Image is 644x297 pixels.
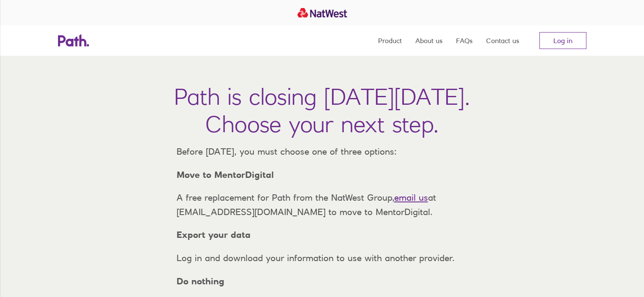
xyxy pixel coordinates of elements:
[456,25,473,56] a: FAQs
[177,229,251,240] strong: Export your data
[415,25,442,56] a: About us
[177,276,224,286] strong: Do nothing
[170,144,475,159] p: Before [DATE], you must choose one of three options:
[174,83,470,138] h1: Path is closing [DATE][DATE]. Choose your next step.
[486,25,519,56] a: Contact us
[378,25,402,56] a: Product
[170,191,475,219] p: A free replacement for Path from the NatWest Group, at [EMAIL_ADDRESS][DOMAIN_NAME] to move to Me...
[539,32,586,49] a: Log in
[177,169,274,180] strong: Move to MentorDigital
[170,251,475,265] p: Log in and download your information to use with another provider.
[394,192,428,203] a: email us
